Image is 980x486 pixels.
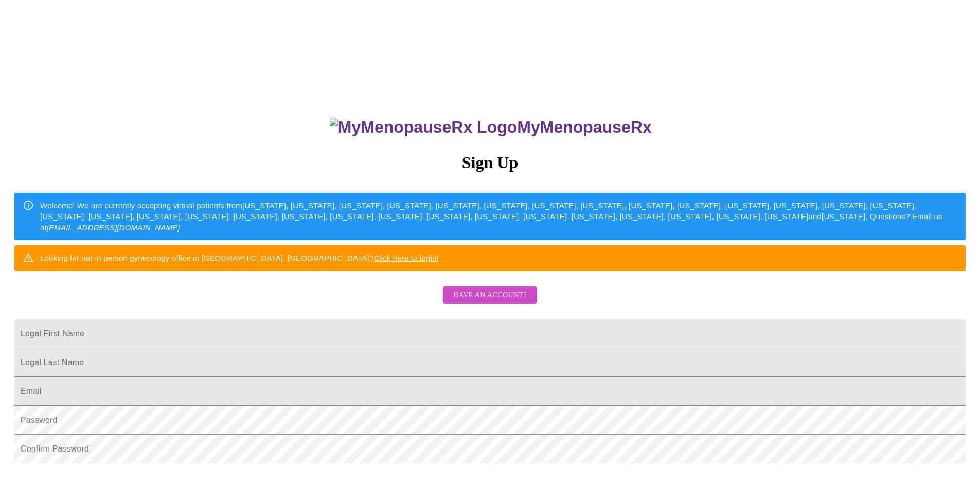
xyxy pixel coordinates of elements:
a: Click here to login! [373,254,439,262]
h3: MyMenopauseRx [16,118,966,137]
div: Welcome! We are currently accepting virtual patients from [US_STATE], [US_STATE], [US_STATE], [US... [40,196,957,237]
h3: Sign Up [14,153,966,172]
a: Have an account? [440,298,540,307]
div: Looking for our in person gynecology office in [GEOGRAPHIC_DATA], [GEOGRAPHIC_DATA]? [40,248,439,267]
em: [EMAIL_ADDRESS][DOMAIN_NAME] [47,223,180,232]
img: MyMenopauseRx Logo [330,118,517,137]
span: Have an account? [453,289,527,302]
button: Have an account? [443,286,537,304]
